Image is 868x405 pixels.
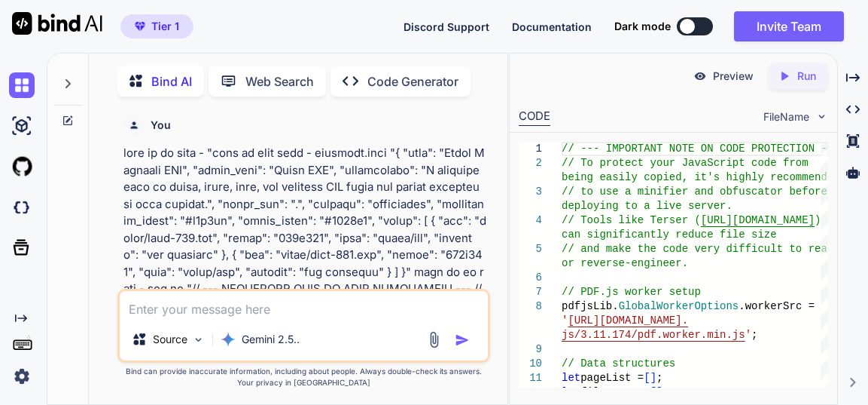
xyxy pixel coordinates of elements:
[512,19,592,35] button: Documentation
[562,386,580,398] span: let
[151,19,179,34] span: Tier 1
[693,69,707,83] img: preview
[650,372,656,384] span: ]
[519,108,550,126] div: CODE
[562,186,827,198] span: // to use a minifier and obfuscator before
[117,366,490,388] p: Bind can provide inaccurate information, including about people. Always double-check its answers....
[562,143,840,155] span: // --- IMPORTANT NOTE ON CODE PROTECTION ---
[701,214,815,226] span: [URL][DOMAIN_NAME]
[815,110,828,123] img: chevron down
[135,22,145,31] img: premium
[580,372,644,384] span: pageList =
[519,385,542,400] div: 12
[562,171,840,183] span: being easily copied, it's highly recommended
[734,11,844,41] button: Invite Team
[425,331,443,348] img: attachment
[663,386,669,398] span: ;
[562,243,833,255] span: // and make the code very difficult to read
[763,109,809,124] span: FileName
[562,157,809,169] span: // To protect your JavaScript code from
[580,386,650,398] span: fileNames =
[192,333,205,346] img: Pick Models
[562,214,701,226] span: // Tools like Terser (
[562,372,580,384] span: let
[9,72,35,98] img: chat
[519,142,542,156] div: 1
[519,371,542,385] div: 11
[12,12,102,35] img: Bind AI
[242,332,300,347] p: Gemini 2.5..
[614,19,671,34] span: Dark mode
[751,329,757,341] span: ;
[562,286,701,298] span: // PDF.js worker setup
[153,332,187,347] p: Source
[739,300,815,312] span: .workerSrc =
[745,329,751,341] span: '
[120,14,193,38] button: premiumTier 1
[9,195,35,220] img: darkCloudIdeIcon
[512,20,592,33] span: Documentation
[367,72,458,91] p: Code Generator
[404,19,489,35] button: Discord Support
[656,386,662,398] span: ]
[404,20,489,33] span: Discord Support
[9,364,35,389] img: settings
[650,386,656,398] span: [
[713,69,754,84] p: Preview
[562,257,688,269] span: or reverse-engineer.
[562,357,675,370] span: // Data structures
[797,69,816,84] p: Run
[221,332,236,347] img: Gemini 2.5 Pro
[245,72,314,91] p: Web Search
[562,300,619,312] span: pdfjsLib.
[815,214,821,226] span: )
[568,314,689,327] span: [URL][DOMAIN_NAME].
[562,200,732,212] span: deploying to a live server.
[562,314,568,327] span: '
[562,229,777,241] span: can significantly reduce file size
[519,342,542,357] div: 9
[619,300,739,312] span: GlobalWorkerOptions
[519,213,542,228] div: 4
[519,242,542,256] div: 5
[151,118,171,133] h6: You
[519,156,542,170] div: 2
[9,154,35,179] img: githubLight
[151,72,192,91] p: Bind AI
[644,372,650,384] span: [
[455,333,470,348] img: icon
[519,299,542,314] div: 8
[9,113,35,139] img: ai-studio
[519,285,542,299] div: 7
[519,185,542,199] div: 3
[519,271,542,285] div: 6
[519,357,542,371] div: 10
[562,329,745,341] span: js/3.11.174/pdf.worker.min.js
[656,372,662,384] span: ;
